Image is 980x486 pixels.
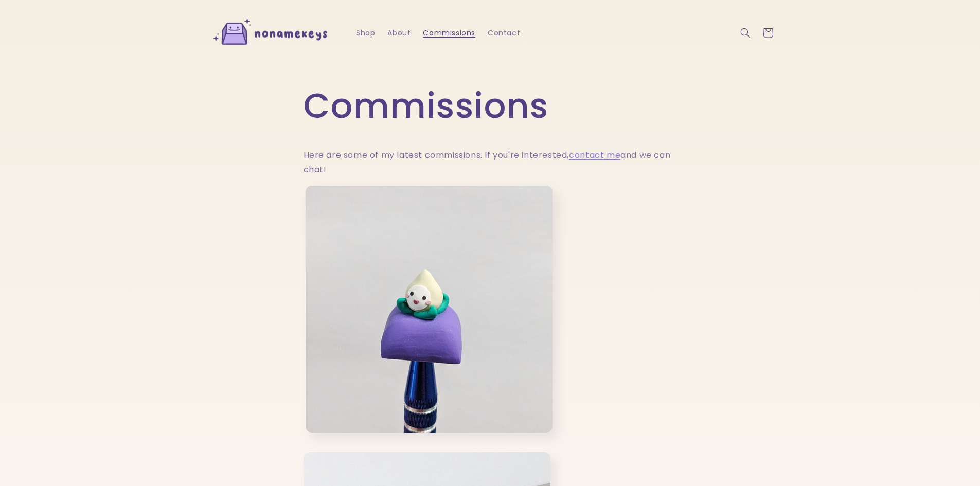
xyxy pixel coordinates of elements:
a: contact me [569,149,620,161]
h1: Commissions [304,84,677,127]
span: Contact [488,28,520,38]
a: Shop [350,22,381,44]
a: Commissions [417,22,482,44]
img: nonamekeys [207,14,336,52]
span: Shop [356,28,375,38]
span: Commissions [423,28,475,38]
a: About [381,22,417,44]
p: Here are some of my latest commissions. If you're interested, and we can chat! [304,148,677,178]
span: About [387,28,411,38]
a: Contact [482,22,526,44]
summary: Search [734,22,757,44]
